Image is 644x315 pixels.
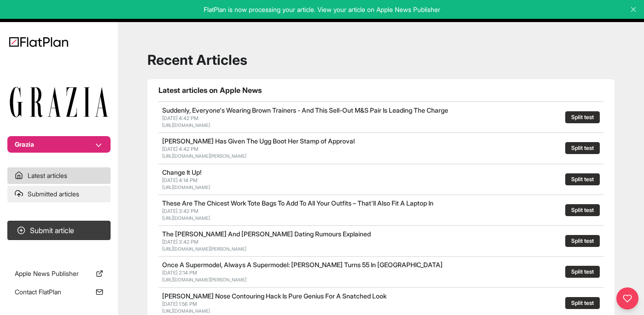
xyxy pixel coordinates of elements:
[162,215,210,221] a: [URL][DOMAIN_NAME]
[162,184,210,190] a: [URL][DOMAIN_NAME]
[7,136,111,153] button: Grazia
[162,261,443,269] a: Once A Supermodel, Always A Supermodel: [PERSON_NAME] Turns 55 In [GEOGRAPHIC_DATA]
[162,292,386,300] a: [PERSON_NAME] Nose Contouring Hack Is Pure Genius For A Snatched Look
[565,297,600,309] button: Split test
[565,173,600,185] button: Split test
[162,308,210,314] a: [URL][DOMAIN_NAME]
[9,37,68,47] img: Logo
[147,52,615,68] h1: Recent Articles
[9,86,109,118] img: Publication Logo
[162,137,355,145] a: [PERSON_NAME] Has Given The Ugg Boot Her Stamp of Approval
[565,111,600,123] button: Split test
[162,115,199,121] span: [DATE] 4:42 PM
[162,239,199,245] span: [DATE] 3:42 PM
[7,284,111,300] a: Contact FlatPlan
[7,167,111,184] a: Latest articles
[565,235,600,247] button: Split test
[6,5,638,14] p: FlatPlan is now processing your article. View your article on Apple News Publisher
[565,204,600,216] button: Split test
[162,153,246,159] a: [URL][DOMAIN_NAME][PERSON_NAME]
[162,230,371,238] a: The [PERSON_NAME] And [PERSON_NAME] Dating Rumours Explained
[162,208,199,214] span: [DATE] 3:42 PM
[162,106,448,114] a: Suddenly, Everyone's Wearing Brown Trainers - And This Sell-Out M&S Pair Is Leading The Charge
[7,186,111,202] a: Submitted articles
[7,221,111,240] button: Submit article
[162,246,246,252] a: [URL][DOMAIN_NAME][PERSON_NAME]
[565,142,600,154] button: Split test
[162,199,433,207] a: These Are The Chicest Work Tote Bags To Add To All Your Outfits – That'll Also Fit A Laptop In
[162,177,198,183] span: [DATE] 4:14 PM
[162,277,246,282] a: [URL][DOMAIN_NAME][PERSON_NAME]
[565,266,600,278] button: Split test
[162,269,197,276] span: [DATE] 2:14 PM
[162,122,210,128] a: [URL][DOMAIN_NAME]
[7,265,111,282] a: Apple News Publisher
[162,301,197,307] span: [DATE] 1:56 PM
[162,146,199,152] span: [DATE] 4:42 PM
[158,85,603,96] h1: Latest articles on Apple News
[162,168,201,176] a: Change It Up!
